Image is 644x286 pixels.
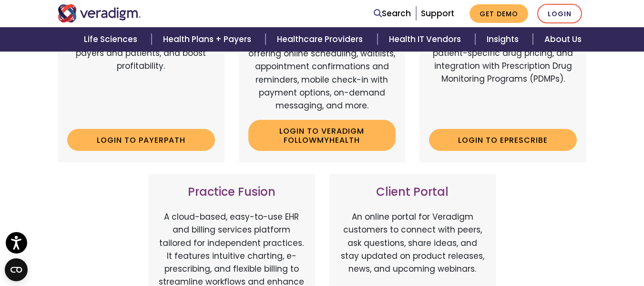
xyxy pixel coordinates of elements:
a: Login to Veradigm FollowMyHealth [248,120,396,151]
img: Veradigm logo [58,4,141,22]
p: Veradigm FollowMyHealth's Mobile Patient Experience enhances patient access via mobile devices, o... [248,9,396,113]
a: Health Plans + Payers [152,27,266,52]
h3: Client Portal [339,185,487,199]
a: Healthcare Providers [266,27,377,52]
a: Insights [475,27,533,52]
a: Login [537,4,582,23]
a: Login to ePrescribe [429,129,577,151]
h3: Practice Fusion [158,185,306,199]
a: Health IT Vendors [378,27,475,52]
a: Login to Payerpath [67,129,215,151]
a: Life Sciences [72,27,152,52]
button: Open CMP widget [5,258,28,281]
a: Search [374,7,411,20]
a: Get Demo [470,4,528,23]
a: About Us [533,27,593,52]
a: Support [421,8,454,19]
